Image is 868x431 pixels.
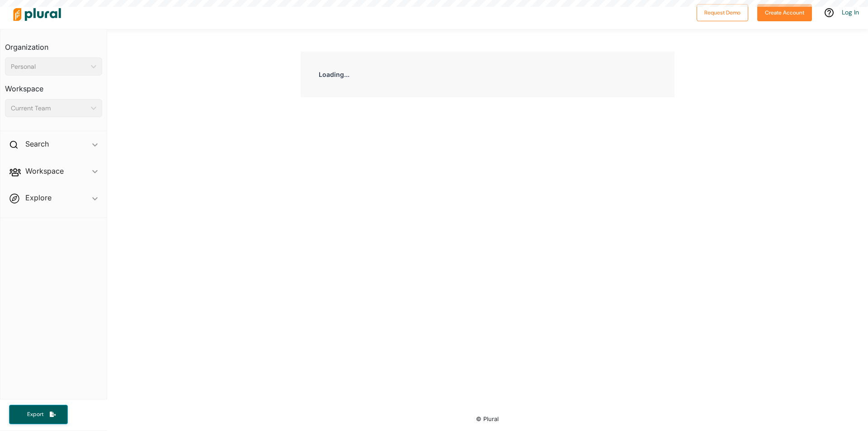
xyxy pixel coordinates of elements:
[697,7,748,17] a: Request Demo
[5,76,102,95] h3: Workspace
[21,411,50,418] span: Export
[5,34,102,54] h3: Organization
[9,405,68,424] button: Export
[301,52,675,97] div: Loading...
[11,62,87,71] div: Personal
[757,7,812,17] a: Create Account
[11,104,87,113] div: Current Team
[25,139,49,149] h2: Search
[476,416,499,422] small: © Plural
[842,8,859,16] a: Log In
[757,4,812,21] button: Create Account
[697,4,748,21] button: Request Demo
